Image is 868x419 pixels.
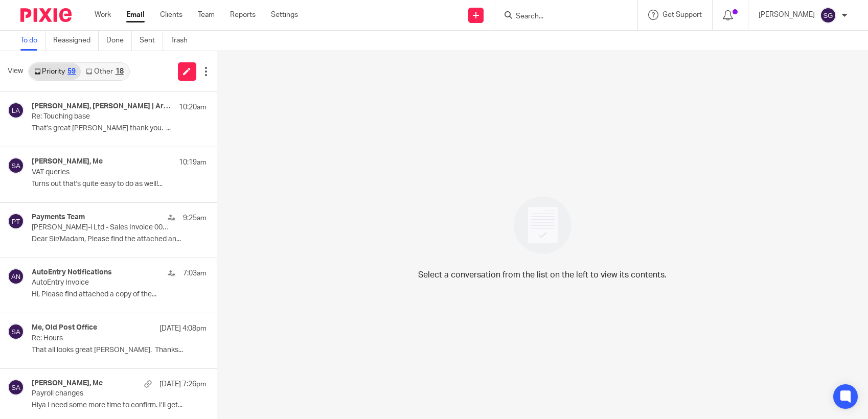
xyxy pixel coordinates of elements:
[32,379,103,388] h4: [PERSON_NAME], Me
[20,8,72,22] img: Pixie
[20,31,45,51] a: To do
[515,12,607,21] input: Search
[32,401,207,410] p: Hiya I need some more time to confirm. I’ll get...
[116,68,124,75] div: 18
[179,157,207,168] p: 10:19am
[230,10,256,20] a: Reports
[32,168,171,177] p: VAT queries
[32,235,207,244] p: Dear Sir/Madam, Please find the attached an...
[32,346,207,355] p: That all looks great [PERSON_NAME]. Thanks...
[126,10,145,20] a: Email
[663,11,702,18] span: Get Support
[271,10,298,20] a: Settings
[160,10,182,20] a: Clients
[759,10,815,20] p: [PERSON_NAME]
[32,157,103,166] h4: [PERSON_NAME], Me
[32,389,171,398] p: Payroll changes
[29,63,81,80] a: Priority59
[140,31,163,51] a: Sent
[198,10,215,20] a: Team
[67,68,76,75] div: 59
[106,31,132,51] a: Done
[32,112,171,121] p: Re: Touching base
[32,223,171,232] p: [PERSON_NAME]-i Ltd - Sales Invoice 0007196609 / BS0417489
[32,213,85,222] h4: Payments Team
[507,190,578,261] img: image
[159,323,207,334] p: [DATE] 4:08pm
[32,102,174,111] h4: [PERSON_NAME], [PERSON_NAME] | Arran Accountants
[8,157,24,174] img: svg%3E
[8,268,24,285] img: svg%3E
[32,278,171,287] p: AutoEntry Invoice
[418,269,667,281] p: Select a conversation from the list on the left to view its contents.
[8,66,23,77] span: View
[179,102,207,112] p: 10:20am
[820,7,836,24] img: svg%3E
[8,213,24,229] img: svg%3E
[159,379,207,389] p: [DATE] 7:26pm
[32,268,112,277] h4: AutoEntry Notifications
[32,180,207,189] p: Turns out that's quite easy to do as well!...
[8,379,24,395] img: svg%3E
[8,102,24,119] img: svg%3E
[32,323,97,332] h4: Me, Old Post Office
[183,268,207,278] p: 7:03am
[8,323,24,340] img: svg%3E
[171,31,195,51] a: Trash
[32,290,207,299] p: Hi, Please find attached a copy of the...
[183,213,207,223] p: 9:25am
[32,124,207,133] p: That’s great [PERSON_NAME] thank you. ...
[81,63,128,80] a: Other18
[95,10,111,20] a: Work
[53,31,99,51] a: Reassigned
[32,334,171,343] p: Re: Hours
